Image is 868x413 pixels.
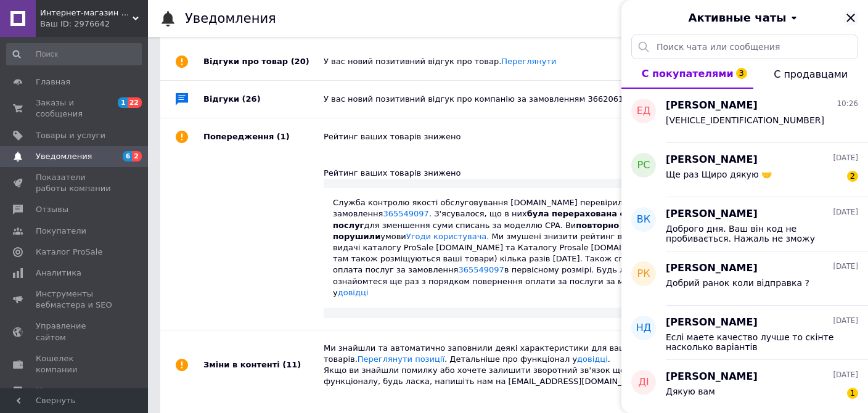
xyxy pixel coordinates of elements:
input: Поиск [6,43,142,65]
span: 3 [736,68,747,79]
a: Переглянути [501,57,556,66]
span: Показатели работы компании [36,172,114,194]
span: 2 [132,151,142,162]
div: У вас новий позитивний відгук про компанію за замовленням 366206122. [324,94,720,105]
span: Интернет-магазин автозапчастей Toyota, Mitsubishi - Levoparts [40,7,133,18]
span: 6 [123,151,133,162]
b: повторно порушили [333,221,619,241]
span: ДІ [638,375,649,390]
span: [DATE] [833,207,858,218]
a: довідці [338,288,369,297]
span: 1 [118,97,128,108]
button: С покупателями3 [621,59,753,89]
span: [PERSON_NAME] [666,370,758,384]
span: (1) [277,132,290,141]
button: ЕД[PERSON_NAME]10:26[VEHICLE_IDENTIFICATION_NUMBER] [621,89,868,143]
span: [PERSON_NAME] [666,207,758,221]
div: Служба контролю якості обслуговування [DOMAIN_NAME] перевірила СPA замовлення . З'ясувалося, що в... [333,197,692,298]
span: Доброго дня. Ваш він код не пробивається. Нажаль не зможу допомогти. [666,224,841,243]
span: Товары и услуги [36,130,105,141]
span: С продавцами [774,68,848,80]
input: Поиск чата или сообщения [631,35,858,59]
span: [PERSON_NAME] [666,153,758,167]
button: Закрыть [843,10,858,25]
span: (20) [291,57,309,66]
div: Попередження [203,118,324,155]
span: Добрий ранок коли відправка ? [666,278,809,288]
div: Рейтинг ваших товарів знижено [324,168,702,179]
span: Заказы и сообщения [36,97,114,120]
span: Покупатели [36,226,86,237]
span: 2 [847,171,858,182]
span: [DATE] [833,261,858,272]
span: 10:26 [837,99,858,109]
a: 365549097 [383,209,428,218]
span: Дякую вам [666,386,715,396]
span: Кошелек компании [36,353,114,375]
button: ВК[PERSON_NAME][DATE]Доброго дня. Ваш він код не пробивається. Нажаль не зможу допомогти. [621,197,868,251]
span: (26) [242,94,261,104]
span: РК [637,267,650,281]
span: 1 [847,388,858,399]
span: Уведомления [36,151,92,162]
span: [PERSON_NAME] [666,261,758,276]
span: Главная [36,76,70,88]
a: Угоди користувача [406,232,486,241]
span: [VEHICLE_IDENTIFICATION_NUMBER] [666,115,824,125]
span: Маркет [36,385,67,396]
b: була перерахована оплата послуг [333,209,652,229]
span: НД [636,321,652,335]
a: 365549097 [458,265,504,274]
div: Зміни в контенті [203,330,324,400]
span: (11) [282,360,301,369]
div: Відгуки про товар [203,43,324,80]
span: Каталог ProSale [36,247,102,258]
span: С покупателями [642,68,734,80]
span: РС [637,158,650,173]
div: Рейтинг ваших товарів знижено [324,131,720,142]
a: довідці [577,354,608,364]
span: Инструменты вебмастера и SEO [36,288,114,311]
div: Ваш ID: 2976642 [40,18,148,30]
h1: Уведомления [185,11,276,26]
span: ВК [637,213,650,227]
span: [PERSON_NAME] [666,316,758,330]
button: Активные чаты [656,10,833,26]
span: 22 [128,97,142,108]
span: Аналитика [36,268,81,279]
span: Ще раз Щиро дякую 🤝 [666,170,772,179]
span: [DATE] [833,153,858,163]
span: [DATE] [833,370,858,380]
button: НД[PERSON_NAME][DATE]Еслі маете качество лучше то скінте насколько варіантів [621,306,868,360]
button: С продавцами [753,59,868,89]
span: Еслі маете качество лучше то скінте насколько варіантів [666,332,841,352]
button: РС[PERSON_NAME][DATE]Ще раз Щиро дякую 🤝2 [621,143,868,197]
div: Відгуки [203,81,324,118]
span: Активные чаты [689,10,787,26]
div: У вас новий позитивний відгук про товар. [324,56,720,67]
button: РК[PERSON_NAME][DATE]Добрий ранок коли відправка ? [621,251,868,306]
span: [PERSON_NAME] [666,99,758,113]
span: Отзывы [36,204,68,215]
span: ЕД [637,104,651,118]
span: [DATE] [833,316,858,326]
div: Ми знайшли та автоматично заповнили деякі характеристики для ваших товарів. . Детальніше про функ... [324,343,720,388]
span: Управление сайтом [36,321,114,343]
a: Переглянути позиції [358,354,444,364]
